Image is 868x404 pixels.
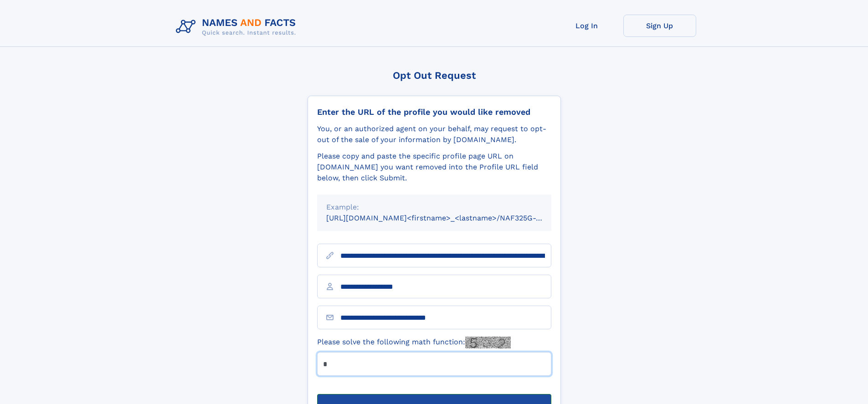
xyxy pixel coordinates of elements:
[550,15,623,37] a: Log In
[623,15,696,37] a: Sign Up
[317,151,551,184] div: Please copy and paste the specific profile page URL on [DOMAIN_NAME] you want removed into the Pr...
[317,337,511,348] label: Please solve the following math function:
[317,107,551,117] div: Enter the URL of the profile you would like removed
[326,214,569,222] small: [URL][DOMAIN_NAME]<firstname>_<lastname>/NAF325G-xxxxxxxx
[317,123,551,145] div: You, or an authorized agent on your behalf, may request to opt-out of the sale of your informatio...
[326,202,542,213] div: Example:
[308,70,561,81] div: Opt Out Request
[172,15,303,39] img: Logo Names and Facts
